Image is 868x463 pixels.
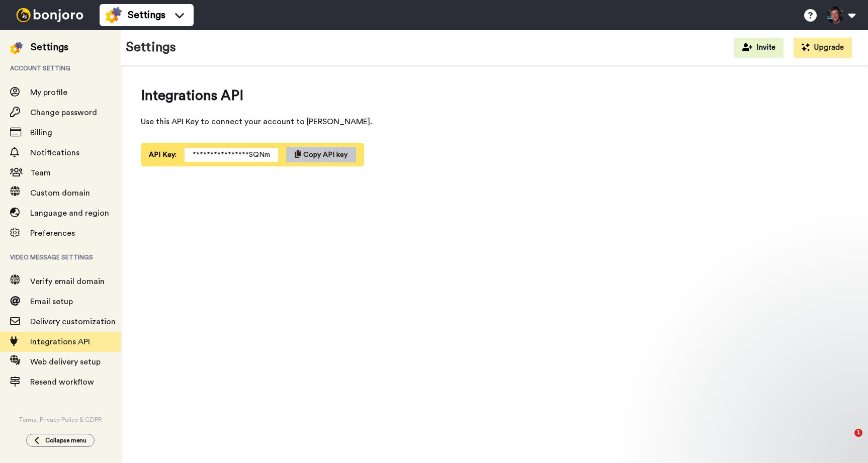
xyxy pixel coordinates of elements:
[10,42,23,54] img: settings-colored.svg
[30,378,94,386] span: Resend workflow
[30,338,90,346] span: Integrations API
[141,116,694,128] span: Use this API Key to connect your account to [PERSON_NAME].
[30,298,73,306] span: Email setup
[286,147,356,162] button: Copy API key
[31,40,68,54] div: Settings
[794,38,852,58] button: Upgrade
[30,169,51,177] span: Team
[30,88,67,97] span: My profile
[141,85,694,106] span: Integrations API
[303,151,348,158] span: Copy API key
[126,40,176,55] h1: Settings
[854,429,862,437] span: 1
[26,434,95,447] button: Collapse menu
[30,318,116,326] span: Delivery customization
[106,7,122,23] img: settings-colored.svg
[30,109,97,117] span: Change password
[149,150,177,160] span: API Key:
[30,149,79,157] span: Notifications
[30,129,52,137] span: Billing
[30,277,105,286] span: Verify email domain
[834,429,858,453] iframe: Intercom live chat
[30,209,109,217] span: Language and region
[45,436,86,444] span: Collapse menu
[30,189,90,197] span: Custom domain
[30,358,101,366] span: Web delivery setup
[128,8,165,22] span: Settings
[30,229,75,237] span: Preferences
[12,8,88,22] img: bj-logo-header-white.svg
[734,38,784,58] button: Invite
